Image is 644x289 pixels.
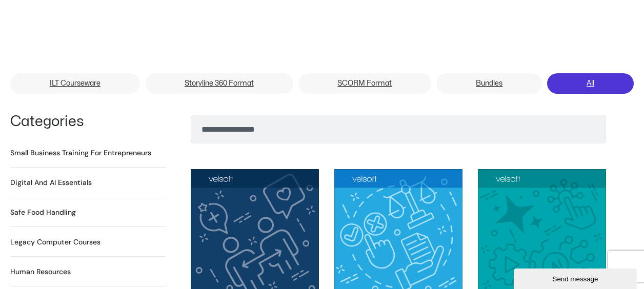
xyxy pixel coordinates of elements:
[10,207,76,218] a: Visit product category Safe Food Handling
[145,73,293,94] a: Storyline 360 Format
[10,73,634,97] nav: Menu
[10,266,71,277] a: Visit product category Human Resources
[10,148,151,158] h2: Small Business Training for Entrepreneurs
[547,73,634,94] a: All
[298,73,432,94] a: SCORM Format
[436,73,542,94] a: Bundles
[514,266,639,289] iframe: chat widget
[10,115,166,129] h1: Categories
[10,73,140,94] a: ILT Courseware
[10,237,100,247] h2: Legacy Computer Courses
[10,207,76,218] h2: Safe Food Handling
[10,177,92,188] a: Visit product category Digital and AI Essentials
[10,148,151,158] a: Visit product category Small Business Training for Entrepreneurs
[10,177,92,188] h2: Digital and AI Essentials
[10,237,100,247] a: Visit product category Legacy Computer Courses
[10,266,71,277] h2: Human Resources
